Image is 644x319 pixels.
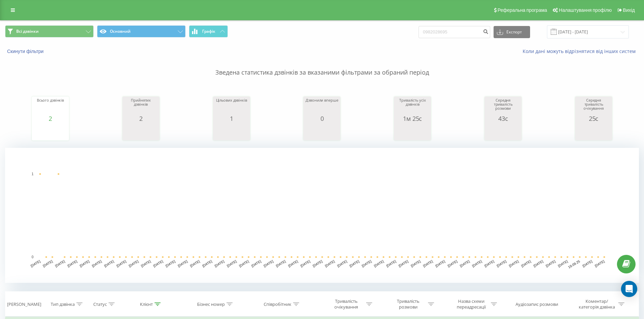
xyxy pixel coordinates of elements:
text: [DATE] [496,259,507,268]
text: [DATE] [189,259,200,268]
div: 1м 25с [396,115,429,122]
div: Тривалість очікування [328,298,364,310]
text: [DATE] [275,259,286,268]
text: [DATE] [386,259,397,268]
text: [DATE] [54,259,66,268]
text: [DATE] [140,259,151,268]
div: Коментар/категорія дзвінка [577,298,617,310]
text: [DATE] [337,259,348,268]
text: 0 [31,255,33,259]
text: [DATE] [472,259,483,268]
span: Налаштування профілю [559,7,612,13]
svg: A chart. [486,122,520,142]
div: 2 [33,115,67,122]
text: [DATE] [435,259,446,268]
text: [DATE] [103,259,115,268]
text: [DATE] [67,259,78,268]
span: Всі дзвінки [16,29,39,34]
text: 1 [31,172,33,176]
text: [DATE] [582,259,593,268]
text: [DATE] [165,259,176,268]
input: Пошук за номером [419,26,490,38]
text: [DATE] [349,259,360,268]
span: Реферальна програма [498,7,547,13]
div: Прийнятих дзвінків [124,98,158,115]
button: Основний [97,25,186,37]
div: Клієнт [140,301,153,307]
text: [DATE] [410,259,421,268]
text: [DATE] [324,259,335,268]
text: [DATE] [238,259,249,268]
div: Аудіозапис розмови [516,301,558,307]
svg: A chart. [577,122,611,142]
div: 0 [305,115,339,122]
text: [DATE] [214,259,225,268]
div: Середня тривалість розмови [486,98,520,115]
text: [DATE] [447,259,458,268]
text: 19.09.25 [567,259,581,269]
svg: A chart. [396,122,429,142]
button: Графік [189,25,228,37]
svg: A chart. [5,148,639,283]
div: Цільових дзвінків [215,98,248,115]
svg: A chart. [305,122,339,142]
text: [DATE] [201,259,213,268]
text: [DATE] [521,259,532,268]
span: Графік [202,29,215,34]
text: [DATE] [30,259,41,268]
svg: A chart. [124,122,158,142]
text: [DATE] [128,259,139,268]
text: [DATE] [533,259,544,268]
text: [DATE] [152,259,164,268]
text: [DATE] [508,259,519,268]
div: 25с [577,115,611,122]
button: Всі дзвінки [5,25,94,37]
text: [DATE] [484,259,495,268]
text: [DATE] [42,259,53,268]
text: [DATE] [459,259,470,268]
text: [DATE] [398,259,409,268]
div: Тривалість розмови [390,298,426,310]
div: 2 [124,115,158,122]
text: [DATE] [251,259,262,268]
div: Тип дзвінка [51,301,75,307]
div: Співробітник [264,301,291,307]
div: Open Intercom Messenger [621,281,637,297]
span: Вихід [623,7,635,13]
text: [DATE] [91,259,102,268]
button: Скинути фільтри [5,48,47,54]
a: Коли дані можуть відрізнятися вiд інших систем [523,48,639,54]
svg: A chart. [215,122,248,142]
text: [DATE] [263,259,274,268]
div: Дзвонили вперше [305,98,339,115]
div: Бізнес номер [197,301,225,307]
text: [DATE] [79,259,90,268]
text: [DATE] [287,259,299,268]
div: Тривалість усіх дзвінків [396,98,429,115]
text: [DATE] [545,259,556,268]
div: 43с [486,115,520,122]
text: [DATE] [361,259,372,268]
text: [DATE] [422,259,433,268]
text: [DATE] [300,259,311,268]
div: Всього дзвінків [33,98,67,115]
div: [PERSON_NAME] [7,301,41,307]
div: Назва схеми переадресації [453,298,489,310]
text: [DATE] [594,259,605,268]
p: Зведена статистика дзвінків за вказаними фільтрами за обраний період [5,55,639,77]
text: [DATE] [312,259,323,268]
div: Середня тривалість очікування [577,98,611,115]
div: 1 [215,115,248,122]
div: Статус [93,301,107,307]
svg: A chart. [33,122,67,142]
button: Експорт [494,26,530,38]
text: [DATE] [226,259,237,268]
